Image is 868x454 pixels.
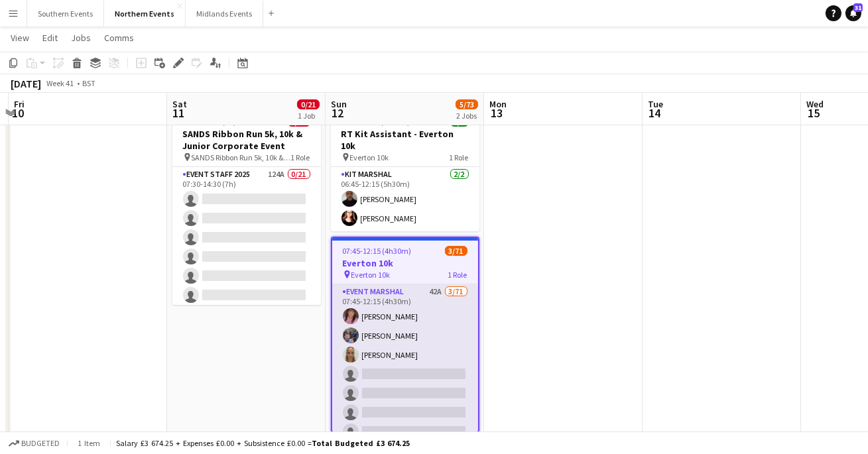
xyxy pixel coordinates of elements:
span: 1 Role [450,152,469,162]
span: 1 Role [448,270,467,280]
h3: RT Kit Assistant - Everton 10k [331,128,479,152]
app-job-card: 07:45-12:15 (4h30m)3/71Everton 10k Everton 10k1 RoleEvent Marshal42A3/7107:45-12:15 (4h30m)[PERSO... [331,237,479,433]
span: Budgeted [21,439,60,448]
span: Everton 10k [350,152,389,162]
div: [DATE] [11,77,41,90]
h3: Everton 10k [332,257,478,269]
app-card-role: Kit Marshal2/206:45-12:15 (5h30m)[PERSON_NAME][PERSON_NAME] [331,167,479,231]
div: BST [82,78,95,88]
span: 14 [646,105,663,121]
span: Mon [489,98,507,110]
span: 15 [804,105,824,121]
span: 1 item [73,438,105,448]
button: Northern Events [104,1,186,27]
span: Edit [42,32,58,44]
span: 3/71 [445,246,467,256]
span: 31 [853,3,863,12]
a: View [5,29,34,46]
span: 12 [329,105,347,121]
div: 1 Job [298,111,319,121]
a: Jobs [66,29,96,46]
span: Jobs [71,32,91,44]
h3: SANDS Ribbon Run 5k, 10k & Junior Corporate Event [172,128,321,152]
span: Comms [104,32,134,44]
span: Fri [14,98,25,110]
span: 13 [487,105,507,121]
span: 5/73 [456,99,478,109]
span: 0/21 [297,99,320,109]
div: 2 Jobs [456,111,477,121]
span: Sun [331,98,347,110]
span: Wed [806,98,824,110]
span: Week 41 [44,78,77,88]
app-job-card: 07:30-14:30 (7h)0/21SANDS Ribbon Run 5k, 10k & Junior Corporate Event SANDS Ribbon Run 5k, 10k & ... [172,109,321,305]
span: 1 Role [291,152,310,162]
button: Midlands Events [186,1,263,27]
span: 07:45-12:15 (4h30m) [343,246,412,256]
span: Sat [172,98,187,110]
a: 31 [845,5,861,21]
button: Budgeted [7,436,62,451]
span: Tue [648,98,663,110]
div: Salary £3 674.25 + Expenses £0.00 + Subsistence £0.00 = [116,438,410,448]
span: Everton 10k [351,270,391,280]
span: View [11,32,29,44]
a: Edit [37,29,63,46]
a: Comms [99,29,139,46]
button: Southern Events [27,1,104,27]
app-job-card: 06:45-12:15 (5h30m)2/2RT Kit Assistant - Everton 10k Everton 10k1 RoleKit Marshal2/206:45-12:15 (... [331,109,479,231]
span: 10 [12,105,25,121]
span: Total Budgeted £3 674.25 [312,438,410,448]
span: SANDS Ribbon Run 5k, 10k & Junior Corporate Event [192,152,291,162]
span: 11 [170,105,187,121]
